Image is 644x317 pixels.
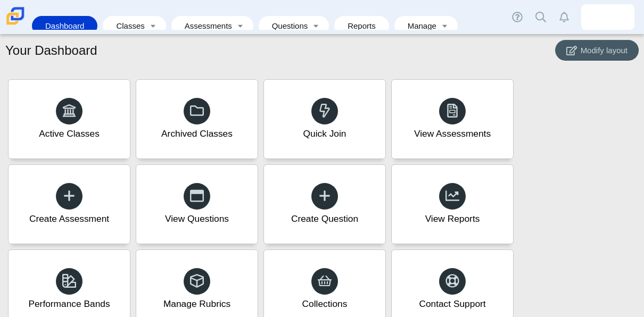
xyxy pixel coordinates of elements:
[108,16,145,36] a: Classes
[8,79,130,159] a: Active Classes
[4,20,27,29] a: Carmen School of Science & Technology
[263,164,386,244] a: Create Question
[599,9,616,26] img: jeffery.guse.8A8lUa
[5,41,97,60] h1: Your Dashboard
[165,212,229,226] div: View Questions
[425,212,480,226] div: View Reports
[4,5,27,27] img: Carmen School of Science & Technology
[29,212,109,226] div: Create Assessment
[400,16,437,36] a: Manage
[581,4,634,30] a: jeffery.guse.8A8lUa
[39,127,100,140] div: Active Classes
[291,212,358,226] div: Create Question
[309,16,324,36] a: Toggle expanded
[414,127,491,140] div: View Assessments
[233,16,248,36] a: Toggle expanded
[303,127,346,140] div: Quick Join
[161,127,233,140] div: Archived Classes
[419,297,485,311] div: Contact Support
[177,16,233,36] a: Assessments
[136,79,258,159] a: Archived Classes
[340,16,384,36] a: Reports
[263,79,386,159] a: Quick Join
[163,297,230,311] div: Manage Rubrics
[302,297,348,311] div: Collections
[264,16,309,36] a: Questions
[437,16,452,36] a: Toggle expanded
[8,164,130,244] a: Create Assessment
[28,297,110,311] div: Performance Bands
[552,5,576,29] a: Alerts
[37,16,92,36] a: Dashboard
[391,164,514,244] a: View Reports
[391,79,514,159] a: View Assessments
[136,164,258,244] a: View Questions
[555,40,639,61] button: Modify layout
[581,46,628,55] span: Modify layout
[146,16,161,36] a: Toggle expanded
